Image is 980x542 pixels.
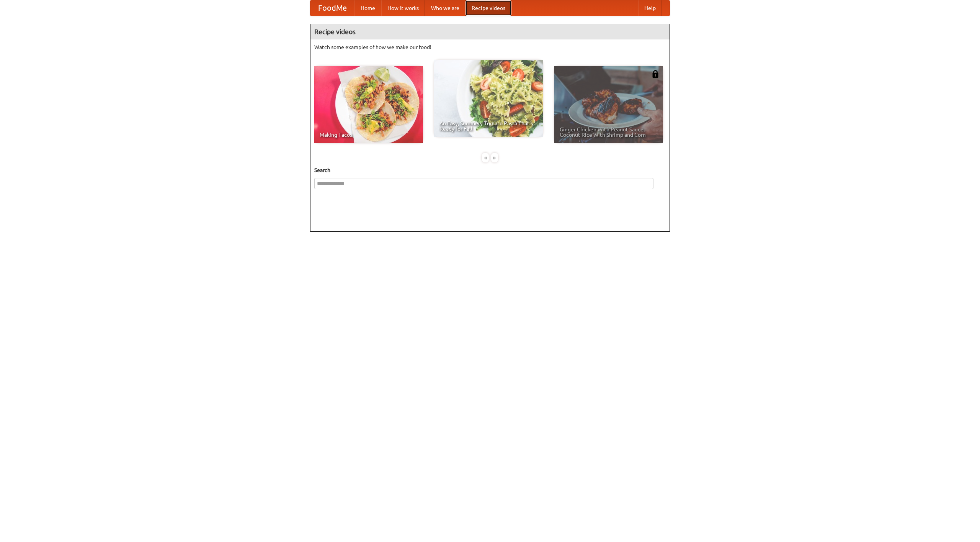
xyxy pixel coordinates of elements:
span: Making Tacos [320,132,418,138]
a: Making Tacos [314,66,423,143]
a: FoodMe [310,0,354,16]
a: Recipe videos [465,0,511,16]
img: 483408.png [652,70,659,78]
span: An Easy, Summery Tomato Pasta That's Ready for Fall [439,121,537,131]
a: Help [638,0,662,16]
h5: Search [314,166,666,174]
a: Home [354,0,381,16]
p: Watch some examples of how we make our food! [314,43,666,51]
a: An Easy, Summery Tomato Pasta That's Ready for Fall [434,60,543,137]
a: How it works [381,0,425,16]
a: Who we are [425,0,465,16]
div: » [491,153,498,162]
div: « [482,153,489,162]
h4: Recipe videos [310,24,670,39]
